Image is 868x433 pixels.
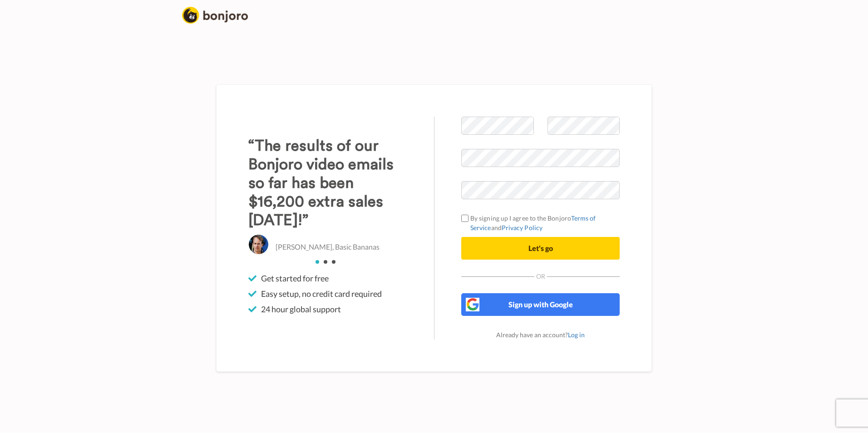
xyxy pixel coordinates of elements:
[528,244,553,252] span: Let's go
[461,293,620,316] button: Sign up with Google
[261,273,329,284] span: Get started for free
[182,7,248,24] img: logo_full.png
[496,331,585,339] span: Already have an account?
[261,304,341,315] span: 24 hour global support
[261,288,382,299] span: Easy setup, no credit card required
[508,300,573,309] span: Sign up with Google
[248,234,269,255] img: Christo Hall, Basic Bananas
[276,242,380,252] p: [PERSON_NAME], Basic Bananas
[568,331,585,339] a: Log in
[502,224,542,231] a: Privacy Policy
[534,273,547,280] span: Or
[470,214,596,231] a: Terms of Service
[461,237,620,260] button: Let's go
[461,215,469,222] input: By signing up I agree to the BonjoroTerms of ServiceandPrivacy Policy
[461,213,620,232] label: By signing up I agree to the Bonjoro and
[248,137,407,230] h3: “The results of our Bonjoro video emails so far has been $16,200 extra sales [DATE]!”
